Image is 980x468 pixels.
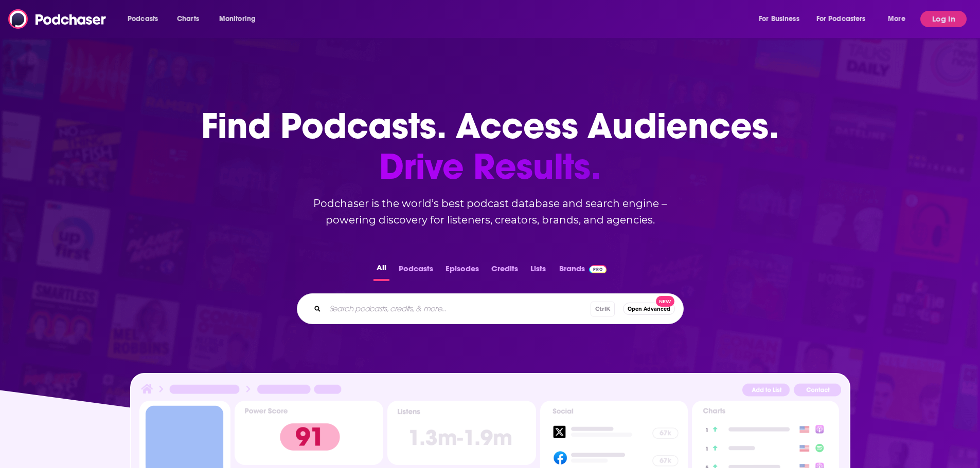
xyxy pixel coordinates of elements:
[219,12,256,26] span: Monitoring
[120,11,171,27] button: open menu
[559,261,607,281] a: BrandsPodchaser Pro
[201,106,779,187] h1: Find Podcasts. Access Audiences.
[284,195,696,228] h2: Podchaser is the world’s best podcast database and search engine – powering discovery for listene...
[8,9,107,29] img: Podchaser - Follow, Share and Rate Podcasts
[201,146,779,187] span: Drive Results.
[810,11,881,27] button: open menu
[656,296,674,307] span: New
[373,261,389,281] button: All
[396,261,436,281] button: Podcasts
[623,303,675,315] button: Open AdvancedNew
[628,306,670,312] span: Open Advanced
[170,11,205,27] a: Charts
[177,12,199,26] span: Charts
[235,401,383,465] img: Podcast Insights Power score
[387,401,536,465] img: Podcast Insights Listens
[128,12,158,26] span: Podcasts
[888,12,905,26] span: More
[527,261,549,281] button: Lists
[816,12,866,26] span: For Podcasters
[325,301,591,317] input: Search podcasts, credits, & more...
[212,11,269,27] button: open menu
[589,265,607,273] img: Podchaser Pro
[297,293,684,324] div: Search podcasts, credits, & more...
[442,261,482,281] button: Episodes
[759,12,799,26] span: For Business
[881,11,918,27] button: open menu
[139,382,841,400] img: Podcast Insights Header
[752,11,812,27] button: open menu
[591,302,615,316] span: Ctrl K
[488,261,521,281] button: Credits
[920,11,967,27] button: Log In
